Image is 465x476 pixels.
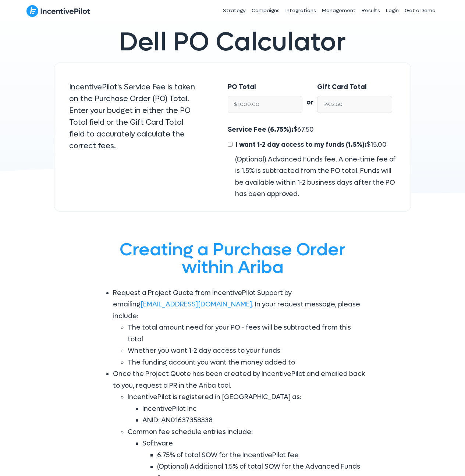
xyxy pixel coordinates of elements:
span: Dell PO Calculator [119,25,346,59]
span: Service Fee (6.75%): [228,125,294,134]
img: IncentivePilot [26,5,90,17]
a: Management [319,1,359,20]
input: I want 1-2 day access to my funds (1.5%):$15.00 [228,142,232,147]
nav: Header Menu [169,1,439,20]
a: Integrations [283,1,319,20]
div: $ [228,124,396,200]
div: or [302,81,317,109]
div: (Optional) Advanced Funds fee. A one-time fee of is 1.5% is subtracted from the PO total. Funds w... [228,154,396,200]
a: Strategy [220,1,249,20]
label: PO Total [228,81,256,93]
span: 15.00 [370,141,387,149]
li: IncentivePilot Inc [142,403,367,415]
li: 6.75% of total SOW for the IncentivePilot fee [157,450,367,461]
label: Gift Card Total [317,81,367,93]
a: Results [359,1,383,20]
span: $ [234,141,387,149]
li: ANID: AN01637358338 [142,415,367,426]
a: Login [383,1,402,20]
a: [EMAIL_ADDRESS][DOMAIN_NAME] [141,300,252,309]
li: The total amount need for your PO - fees will be subtracted from this total [128,322,367,345]
li: Whether you want 1-2 day access to your funds [128,345,367,357]
a: Get a Demo [402,1,439,20]
p: IncentivePilot's Service Fee is taken on the Purchase Order (PO) Total. Enter your budget in eith... [69,81,198,152]
a: Campaigns [249,1,283,20]
li: IncentivePilot is registered in [GEOGRAPHIC_DATA] as: [128,391,367,426]
li: The funding account you want the money added to [128,357,367,369]
span: Creating a Purchase Order within Ariba [120,238,345,279]
li: Request a Project Quote from IncentivePilot Support by emailing . In your request message, please... [113,287,367,369]
span: 67.50 [297,125,314,134]
span: I want 1-2 day access to my funds (1.5%): [236,141,367,149]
